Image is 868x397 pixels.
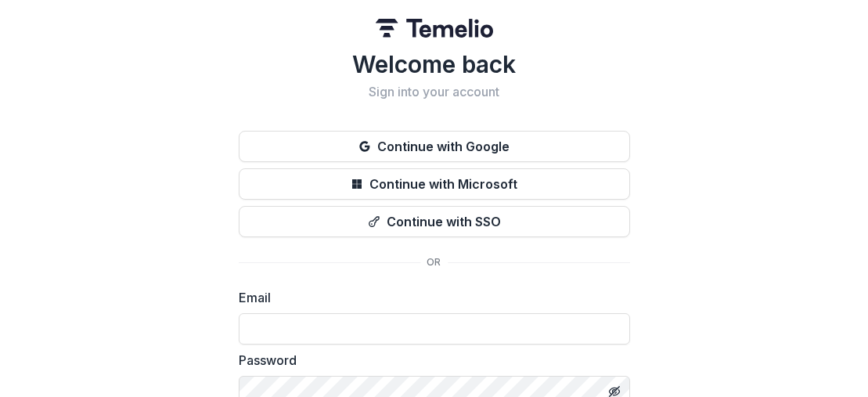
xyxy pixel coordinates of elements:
[239,351,621,370] label: Password
[239,131,630,162] button: Continue with Google
[239,85,630,99] h2: Sign into your account
[239,50,630,78] h1: Welcome back
[239,206,630,237] button: Continue with SSO
[239,168,630,200] button: Continue with Microsoft
[376,19,493,38] img: Temelio
[239,288,621,307] label: Email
